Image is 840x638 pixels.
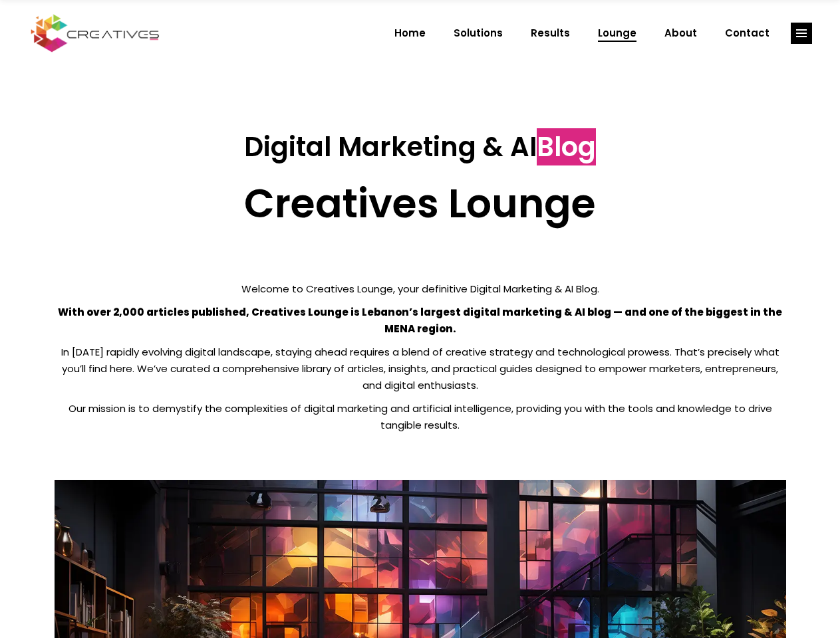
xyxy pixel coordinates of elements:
span: Home [394,16,426,51]
p: In [DATE] rapidly evolving digital landscape, staying ahead requires a blend of creative strategy... [55,344,786,393]
a: Lounge [584,16,650,51]
p: Welcome to Creatives Lounge, your definitive Digital Marketing & AI Blog. [55,280,786,297]
a: Results [517,16,584,51]
a: Solutions [440,16,517,51]
span: Blog [537,128,596,165]
span: Solutions [454,16,503,51]
a: About [650,16,711,51]
a: link [791,23,812,44]
h2: Creatives Lounge [55,179,786,227]
span: Results [531,16,570,51]
span: Lounge [598,16,636,51]
span: Contact [725,16,770,51]
img: Creatives [28,13,162,54]
p: Our mission is to demystify the complexities of digital marketing and artificial intelligence, pr... [55,400,786,433]
a: Home [380,16,440,51]
a: Contact [711,16,783,51]
span: About [664,16,697,51]
h3: Digital Marketing & AI [55,131,786,163]
strong: With over 2,000 articles published, Creatives Lounge is Lebanon’s largest digital marketing & AI ... [58,305,782,336]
